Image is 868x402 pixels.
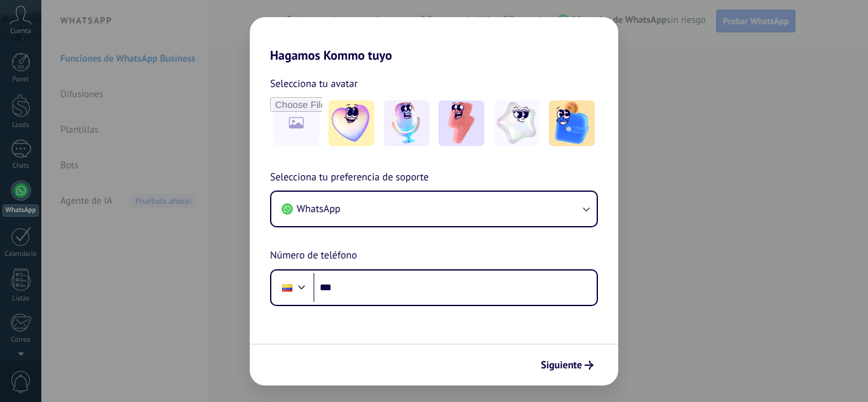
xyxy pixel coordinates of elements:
[271,192,597,226] button: WhatsApp
[541,361,582,370] span: Siguiente
[329,100,374,146] img: -1.jpeg
[549,100,595,146] img: -5.jpeg
[250,17,618,63] h2: Hagamos Kommo tuyo
[494,100,539,146] img: -4.jpeg
[270,76,358,92] span: Selecciona tu avatar
[535,354,599,376] button: Siguiente
[297,203,341,215] span: WhatsApp
[275,274,299,301] div: Colombia: + 57
[270,248,357,264] span: Número de teléfono
[270,170,429,186] span: Selecciona tu preferencia de soporte
[384,100,430,146] img: -2.jpeg
[438,100,484,146] img: -3.jpeg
